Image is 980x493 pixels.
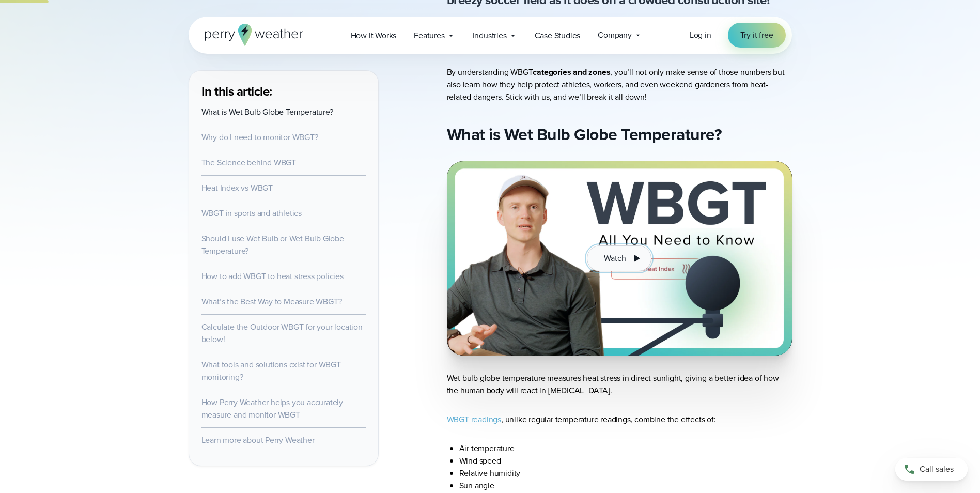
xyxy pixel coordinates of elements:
a: Case Studies [526,25,589,46]
a: Call sales [895,458,968,481]
li: Wind speed [459,455,792,467]
button: Watch [587,245,651,271]
a: Should I use Wet Bulb or Wet Bulb Globe Temperature? [201,233,344,257]
span: Industries [473,29,507,42]
a: WBGT in sports and athletics [201,207,302,219]
span: How it Works [351,29,397,42]
span: Log in [690,29,711,41]
span: Features [414,29,444,42]
a: How to add WBGT to heat stress policies [201,270,344,282]
a: WBGT readings [447,413,501,425]
a: What is Wet Bulb Globe Temperature? [201,106,333,118]
p: By understanding WBGT , you’ll not only make sense of those numbers but also learn how they help ... [447,66,792,103]
a: Calculate the Outdoor WBGT for your location below! [201,321,363,345]
h2: What is Wet Bulb Globe Temperature? [447,124,792,145]
span: Call sales [920,463,954,475]
li: Relative humidity [459,467,792,480]
span: Company [598,29,632,41]
a: Heat Index vs WBGT [201,182,273,194]
span: Watch [604,252,626,265]
li: Sun angle [459,480,792,492]
a: How it Works [342,25,406,46]
p: Wet bulb globe temperature measures heat stress in direct sunlight, giving a better idea of how t... [447,372,792,397]
a: How Perry Weather helps you accurately measure and monitor WBGT [201,396,343,421]
a: Try it free [728,23,786,48]
a: Log in [690,29,711,41]
strong: categories and zones [533,66,610,78]
a: Learn more about Perry Weather [201,434,315,446]
p: , unlike regular temperature readings, combine the effects of: [447,413,792,426]
li: Air temperature [459,442,792,455]
a: What’s the Best Way to Measure WBGT? [201,296,342,307]
a: Why do I need to monitor WBGT? [201,131,318,143]
a: What tools and solutions exist for WBGT monitoring? [201,359,341,383]
span: Try it free [740,29,773,41]
a: The Science behind WBGT [201,157,296,168]
h3: In this article: [201,83,366,100]
span: Case Studies [535,29,581,42]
